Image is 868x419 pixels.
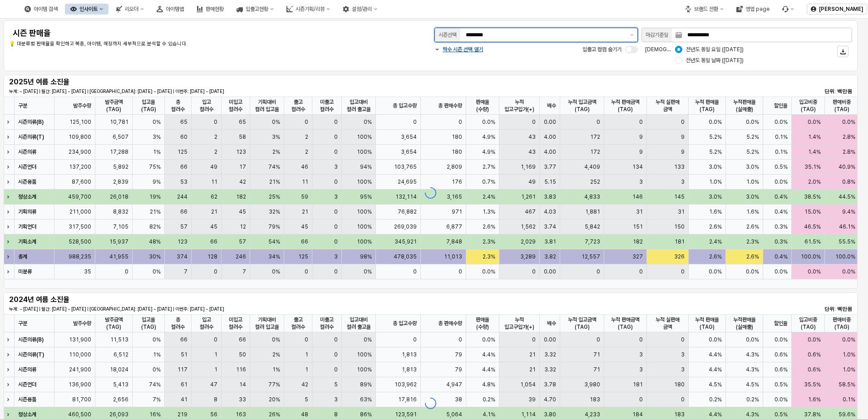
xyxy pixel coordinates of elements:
button: 아이템 검색 [19,4,63,15]
p: [PERSON_NAME] [819,5,863,13]
button: 리오더 [110,4,149,15]
p: 단위: 백만원 [782,305,852,313]
span: 입출고 컬럼 숨기기 [582,46,621,53]
button: 브랜드 전환 [680,4,729,15]
div: 시즌선택 [439,30,457,39]
p: 짝수 시즌 선택 열기 [443,46,483,53]
h4: 시즌 판매율 [13,29,357,38]
button: 아이템맵 [151,4,189,15]
p: 💡 대분류별 판매율을 확인하고 복종, 아이템, 매장까지 세부적으로 분석할 수 있습니다. [9,40,360,48]
div: 설정/관리 [352,6,372,12]
span: [DEMOGRAPHIC_DATA] 기준: [645,46,718,53]
button: [PERSON_NAME] [807,4,867,15]
div: 판매현황 [206,6,224,12]
h5: 2025년 여름 소진율 [9,78,150,87]
button: 입출고현황 [231,4,279,15]
button: 인사이트 [65,4,108,15]
div: 버그 제보 및 기능 개선 요청 [777,4,799,15]
button: 짝수 시즌 선택 열기 [434,46,483,53]
p: 단위: 백만원 [782,88,852,95]
button: 판매현황 [191,4,229,15]
h5: 2024년 여름 소진율 [9,295,150,304]
div: 마감기준일 [646,30,668,39]
div: 인사이트 [79,6,98,12]
button: 영업 page [731,4,775,15]
p: 누계: ~ [DATE] | 월간: [DATE] ~ [DATE] | [GEOGRAPHIC_DATA]: [DATE] ~ [DATE] | 이번주: [DATE] ~ [DATE] [9,306,571,312]
span: 전년도 동일 날짜 ([DATE]) [686,57,744,64]
span: 전년도 동일 요일 ([DATE]) [686,46,744,53]
div: 리오더 [125,6,138,12]
button: 제안 사항 표시 [626,28,637,42]
div: 입출고현황 [246,6,268,12]
p: 누계: ~ [DATE] | 월간: [DATE] ~ [DATE] | [GEOGRAPHIC_DATA]: [DATE] ~ [DATE] | 이번주: [DATE] ~ [DATE] [9,88,571,95]
button: 설정/관리 [337,4,383,15]
div: 시즌기획/리뷰 [296,6,325,12]
button: 시즌기획/리뷰 [281,4,335,15]
div: 아이템 검색 [34,6,58,12]
div: 브랜드 전환 [694,6,718,12]
div: 아이템맵 [166,6,184,12]
div: 영업 page [745,6,769,12]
